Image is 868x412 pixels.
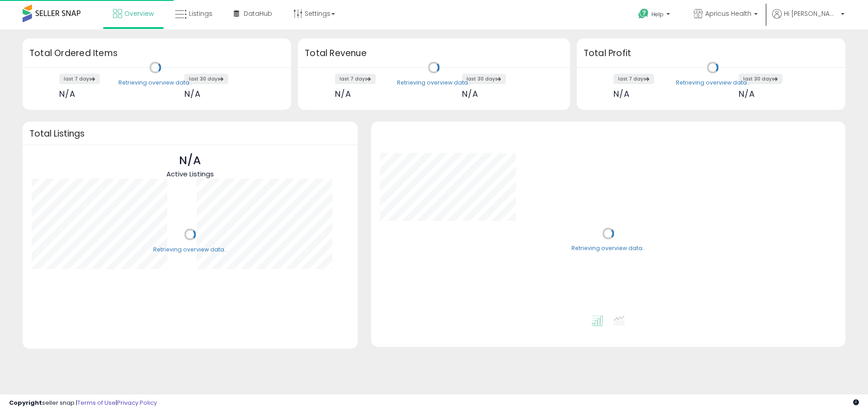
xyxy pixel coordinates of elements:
div: Retrieving overview data.. [397,79,471,87]
span: Listings [189,9,212,18]
strong: Copyright [9,398,42,407]
div: Retrieving overview data.. [118,79,192,87]
span: Overview [124,9,154,18]
a: Terms of Use [77,398,116,407]
div: Retrieving overview data.. [571,245,645,253]
a: Privacy Policy [117,398,157,407]
i: Get Help [638,8,649,19]
div: seller snap | | [9,399,157,407]
span: Help [651,10,664,18]
span: Hi [PERSON_NAME] [784,9,838,18]
div: Retrieving overview data.. [676,79,750,87]
div: Retrieving overview data.. [153,246,227,254]
span: DataHub [244,9,272,18]
span: Apricus Health [705,9,751,18]
a: Help [631,1,679,29]
a: Hi [PERSON_NAME] [772,9,844,29]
